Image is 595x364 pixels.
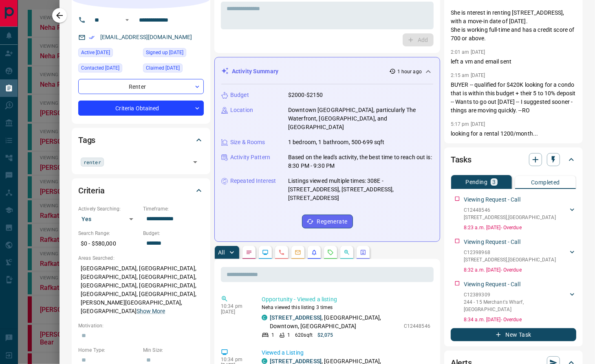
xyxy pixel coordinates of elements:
p: 8:23 a.m. [DATE] - Overdue [464,224,576,231]
div: Yes [78,213,139,226]
p: All [218,250,225,255]
svg: Requests [327,249,334,256]
p: Activity Summary [232,67,278,76]
p: Search Range: [78,230,139,237]
div: Criteria Obtained [78,101,204,116]
p: left a vm and email sent [451,57,576,66]
span: Claimed [DATE] [146,64,180,72]
p: Budget: [143,230,204,237]
p: 2:15 am [DATE] [451,72,485,78]
button: New Task [451,328,576,341]
div: Thu Oct 09 2025 [78,64,139,75]
div: C12389309244 - 15 Merchant's Wharf,[GEOGRAPHIC_DATA] [464,289,576,315]
span: Active [DATE] [81,48,110,57]
svg: Listing Alerts [311,249,317,256]
div: Thu Aug 26 2021 [143,64,204,75]
p: C12448546 [404,322,430,330]
div: Activity Summary1 hour ago [221,64,433,79]
p: [STREET_ADDRESS] , [GEOGRAPHIC_DATA] [464,256,556,263]
p: 620 sqft [295,331,313,339]
p: 2:01 am [DATE] [451,49,485,55]
p: 244 - 15 Merchant's Wharf , [GEOGRAPHIC_DATA] [464,298,568,313]
p: 8:32 a.m. [DATE] - Overdue [464,266,576,274]
p: Min Size: [143,346,204,354]
p: Activity Pattern [230,153,270,162]
p: Completed [531,180,560,185]
p: C12448546 [464,206,556,214]
p: 1 bedroom, 1 bathroom, 500-699 sqft [288,138,385,147]
div: C12448546[STREET_ADDRESS],[GEOGRAPHIC_DATA] [464,205,576,223]
svg: Agent Actions [360,249,366,256]
p: Motivation: [78,322,204,329]
div: Sun Oct 12 2025 [78,48,139,59]
svg: Calls [278,249,285,256]
p: $2000-$2150 [288,91,323,99]
div: condos.ca [262,358,267,364]
div: Criteria [78,181,204,200]
p: 5:17 pm [DATE] [451,121,485,127]
button: Regenerate [302,215,353,228]
button: Show More [137,307,165,316]
span: Signed up [DATE] [146,48,183,57]
svg: Lead Browsing Activity [262,249,269,256]
p: [STREET_ADDRESS] , [GEOGRAPHIC_DATA] [464,214,556,221]
p: looking for a rental 1200/month... [451,129,576,138]
p: 1 [287,331,290,339]
svg: Email Verified [89,35,95,40]
div: Tags [78,130,204,150]
p: Listings viewed multiple times: 308E - [STREET_ADDRESS], [STREET_ADDRESS], [STREET_ADDRESS] [288,177,433,202]
svg: Opportunities [344,249,350,256]
p: 8:34 a.m. [DATE] - Overdue [464,316,576,323]
span: renter [84,158,101,166]
p: $2,075 [317,331,333,339]
div: Tasks [451,150,576,169]
p: BUYER -- qualified for $420K looking for a condo that is within this budget + their 5 to 10% depo... [451,81,576,115]
p: Location [230,106,253,114]
p: [DATE] [221,309,249,315]
h2: Tags [78,134,95,147]
div: Renter [78,79,204,94]
p: $0 - $580,000 [78,237,139,250]
p: Viewing Request - Call [464,238,520,246]
p: Neha viewed this listing 3 times [262,304,430,311]
svg: Emails [295,249,301,256]
p: Repeated Interest [230,177,276,185]
p: 1 hour ago [397,68,422,75]
span: Contacted [DATE] [81,64,119,72]
p: 3 [492,179,496,185]
button: Open [190,156,201,168]
p: Budget [230,91,249,99]
p: Areas Searched: [78,254,204,262]
h2: Tasks [451,153,472,166]
svg: Notes [246,249,252,256]
a: [STREET_ADDRESS] [270,314,322,321]
p: Home Type: [78,346,139,354]
p: 1 [271,331,274,339]
p: Viewing Request - Call [464,280,520,289]
p: Opportunity - Viewed a listing [262,295,430,304]
p: Viewing Request - Call [464,195,520,204]
div: C12398968[STREET_ADDRESS],[GEOGRAPHIC_DATA] [464,247,576,265]
p: [GEOGRAPHIC_DATA], [GEOGRAPHIC_DATA], [GEOGRAPHIC_DATA], [GEOGRAPHIC_DATA], [GEOGRAPHIC_DATA], [G... [78,262,204,318]
p: 10:34 pm [221,357,249,362]
h2: Criteria [78,184,105,197]
p: C12389309 [464,291,568,298]
p: Pending [465,179,487,185]
p: Actively Searching: [78,205,139,213]
a: [EMAIL_ADDRESS][DOMAIN_NAME] [100,34,192,40]
p: Size & Rooms [230,138,265,147]
p: Downtown [GEOGRAPHIC_DATA], particularly The Waterfront, [GEOGRAPHIC_DATA], and [GEOGRAPHIC_DATA] [288,106,433,132]
p: Timeframe: [143,205,204,213]
p: Viewed a Listing [262,349,430,357]
p: Based on the lead's activity, the best time to reach out is: 8:30 PM - 9:30 PM [288,153,433,170]
div: condos.ca [262,315,267,320]
p: C12398968 [464,249,556,256]
p: 10:34 pm [221,303,249,309]
button: Open [122,15,132,25]
div: Tue Nov 05 2019 [143,48,204,59]
p: , [GEOGRAPHIC_DATA], Downtown, [GEOGRAPHIC_DATA] [270,314,400,331]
